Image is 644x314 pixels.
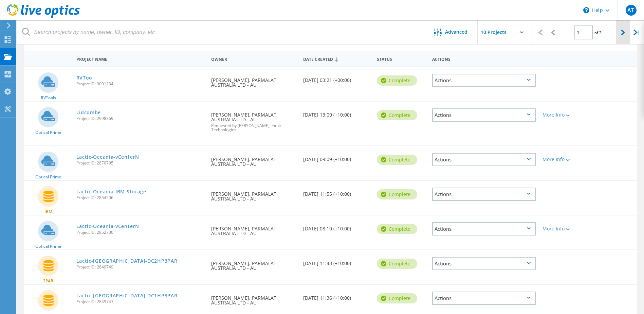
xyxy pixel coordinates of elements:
[76,82,205,86] span: Project ID: 3001234
[73,52,208,65] div: Project Name
[76,230,205,234] span: Project ID: 2852700
[41,96,56,100] span: RVTools
[208,285,300,312] div: [PERSON_NAME], PARMALAT AUSTRALIA LTD - AU
[300,215,373,238] div: [DATE] 08:10 (+10:00)
[300,52,373,65] div: Date Created
[211,124,296,132] span: Requested by [PERSON_NAME], Intuit Technologies
[432,74,536,87] div: Actions
[17,20,424,44] input: Search projects by name, owner, ID, company, etc
[627,7,634,13] span: AT
[208,146,300,173] div: [PERSON_NAME], PARMALAT AUSTRALIA LTD - AU
[35,244,61,248] span: Optical Prime
[76,300,205,304] span: Project ID: 2849747
[7,14,80,19] a: Live Optics Dashboard
[432,257,536,270] div: Actions
[208,67,300,94] div: [PERSON_NAME], PARMALAT AUSTRALIA LTD - AU
[377,75,417,86] div: Complete
[300,146,373,169] div: [DATE] 09:09 (+10:00)
[76,155,139,159] a: Lactic-Oceania-vCenterN
[76,196,205,200] span: Project ID: 2854506
[583,7,589,13] svg: \n
[76,224,139,229] a: Lactic-Oceania-vCenterN
[76,293,178,298] a: Lactic-[GEOGRAPHIC_DATA]-DC1HP3PAR
[300,102,373,124] div: [DATE] 13:09 (+10:00)
[300,250,373,273] div: [DATE] 11:43 (+10:00)
[432,153,536,166] div: Actions
[429,52,539,65] div: Actions
[76,189,146,194] a: Lactic-Oceania-IBM Storage
[432,222,536,235] div: Actions
[300,67,373,89] div: [DATE] 03:21 (+00:00)
[300,285,373,307] div: [DATE] 11:36 (+10:00)
[542,112,585,117] div: More Info
[542,226,585,231] div: More Info
[208,102,300,139] div: [PERSON_NAME], PARMALAT AUSTRALIA LTD - AU
[208,52,300,65] div: Owner
[377,293,417,303] div: Complete
[208,215,300,243] div: [PERSON_NAME], PARMALAT AUSTRALIA LTD - AU
[432,108,536,122] div: Actions
[445,30,467,34] span: Advanced
[542,157,585,162] div: More Info
[43,279,53,283] span: 3PAR
[76,265,205,269] span: Project ID: 2849749
[208,250,300,277] div: [PERSON_NAME], PARMALAT AUSTRALIA LTD - AU
[630,20,644,45] div: |
[594,30,602,36] span: of 3
[373,52,429,65] div: Status
[76,75,94,80] a: RVTool
[76,117,205,121] span: Project ID: 2998369
[532,20,546,45] div: |
[76,259,178,263] a: Lactic-[GEOGRAPHIC_DATA]-DC2HP3PAR
[44,210,52,214] span: IBM
[377,189,417,199] div: Complete
[432,292,536,305] div: Actions
[377,110,417,120] div: Complete
[432,188,536,201] div: Actions
[208,181,300,208] div: [PERSON_NAME], PARMALAT AUSTRALIA LTD - AU
[35,130,61,135] span: Optical Prime
[377,259,417,269] div: Complete
[377,155,417,165] div: Complete
[35,175,61,179] span: Optical Prime
[377,224,417,234] div: Complete
[76,110,101,115] a: Lidcombe
[300,181,373,203] div: [DATE] 11:55 (+10:00)
[76,161,205,165] span: Project ID: 2870795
